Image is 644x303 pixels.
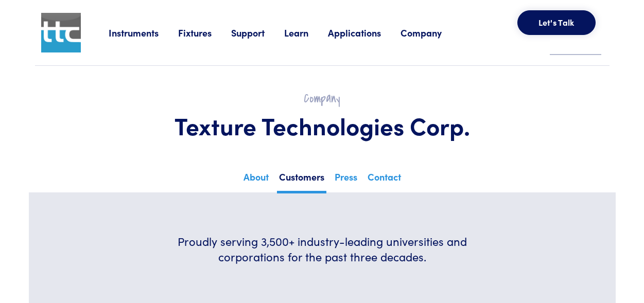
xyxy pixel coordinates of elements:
[178,26,231,39] a: Fixtures
[241,168,271,191] a: About
[333,168,359,191] a: Press
[365,168,403,191] a: Contact
[231,26,284,39] a: Support
[284,26,328,39] a: Learn
[401,26,461,39] a: Company
[277,168,326,193] a: Customers
[41,13,81,52] img: ttc_logo_1x1_v1.0.png
[328,26,401,39] a: Applications
[149,234,495,265] h6: Proudly serving 3,500+ industry-leading universities and corporations for the past three decades.
[517,10,596,35] button: Let's Talk
[60,111,585,140] h1: Texture Technologies Corp.
[60,91,585,106] h2: Company
[109,26,178,39] a: Instruments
